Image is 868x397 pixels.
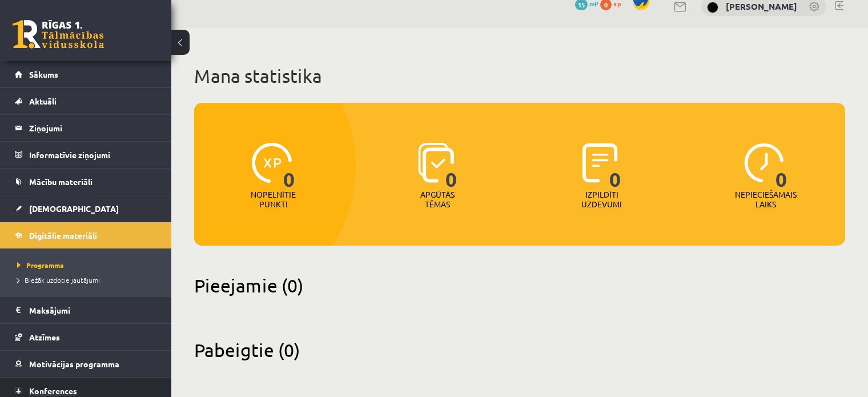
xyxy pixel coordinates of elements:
img: icon-learned-topics-4a711ccc23c960034f471b6e78daf4a3bad4a20eaf4de84257b87e66633f6470.svg [418,143,454,183]
span: Digitālie materiāli [29,230,97,240]
span: [DEMOGRAPHIC_DATA] [29,203,119,214]
a: Maksājumi [15,297,157,323]
p: Nepieciešamais laiks [735,190,797,209]
img: Amanda Solvita Hodasēviča [707,2,718,13]
span: Programma [17,260,64,270]
h2: Pieejamie (0) [194,274,845,296]
a: Atzīmes [15,324,157,350]
a: [PERSON_NAME] [726,1,797,12]
a: Informatīvie ziņojumi [15,142,157,168]
a: Sākums [15,61,157,87]
a: [DEMOGRAPHIC_DATA] [15,195,157,222]
p: Apgūtās tēmas [415,190,460,209]
span: Konferences [29,386,77,396]
a: Aktuāli [15,88,157,114]
span: Aktuāli [29,96,57,106]
a: Mācību materiāli [15,169,157,195]
a: Programma [17,260,160,270]
a: Ziņojumi [15,115,157,141]
a: Motivācijas programma [15,351,157,377]
a: Digitālie materiāli [15,222,157,248]
span: 0 [775,143,787,190]
a: Biežāk uzdotie jautājumi [17,275,160,285]
span: 0 [609,143,621,190]
h2: Pabeigtie (0) [194,339,845,361]
legend: Informatīvie ziņojumi [29,142,157,168]
p: Nopelnītie punkti [251,190,296,209]
span: 0 [283,143,295,190]
a: Rīgas 1. Tālmācības vidusskola [13,20,104,49]
span: Biežāk uzdotie jautājumi [17,275,100,284]
img: icon-completed-tasks-ad58ae20a441b2904462921112bc710f1caf180af7a3daa7317a5a94f2d26646.svg [582,143,618,183]
h1: Mana statistika [194,65,845,87]
img: icon-clock-7be60019b62300814b6bd22b8e044499b485619524d84068768e800edab66f18.svg [744,143,784,183]
legend: Maksājumi [29,297,157,323]
p: Izpildīti uzdevumi [580,190,624,209]
span: 0 [445,143,457,190]
span: Motivācijas programma [29,359,119,369]
span: Mācību materiāli [29,177,93,187]
span: Atzīmes [29,332,60,342]
legend: Ziņojumi [29,115,157,141]
img: icon-xp-0682a9bc20223a9ccc6f5883a126b849a74cddfe5390d2b41b4391c66f2066e7.svg [252,143,292,183]
span: Sākums [29,69,58,79]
